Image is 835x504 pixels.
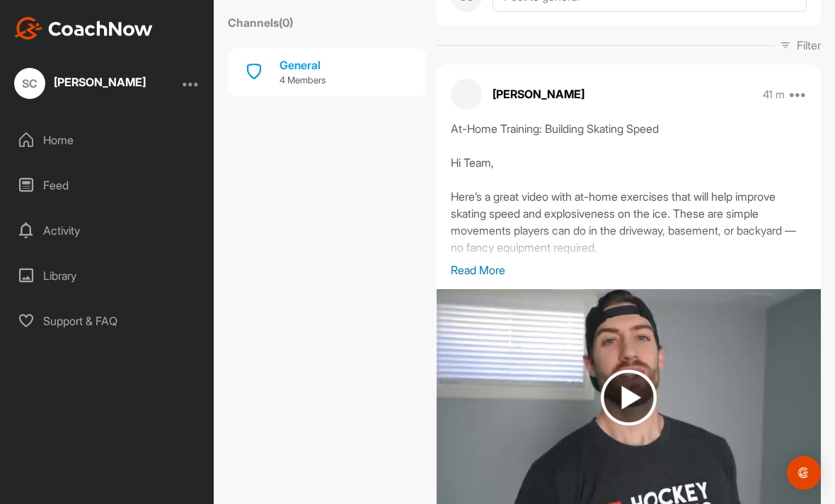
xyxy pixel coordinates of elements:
div: [PERSON_NAME] [54,76,146,88]
img: CoachNow [14,17,153,40]
div: General [280,57,326,74]
p: Filter [797,37,821,54]
div: Support & FAQ [8,303,207,339]
div: At-Home Training: Building Skating Speed Hi Team, Here’s a great video with at-home exercises tha... [451,120,807,262]
img: play [601,370,657,426]
p: [PERSON_NAME] [493,86,584,102]
p: 41 m [763,88,785,102]
p: 4 Members [280,74,326,88]
label: Channels ( 0 ) [228,14,293,31]
div: Activity [8,213,207,248]
div: Open Intercom Messenger [787,456,821,490]
div: Library [8,258,207,293]
div: Home [8,122,207,158]
div: Feed [8,168,207,203]
div: SC [14,68,45,99]
p: Read More [451,262,807,279]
